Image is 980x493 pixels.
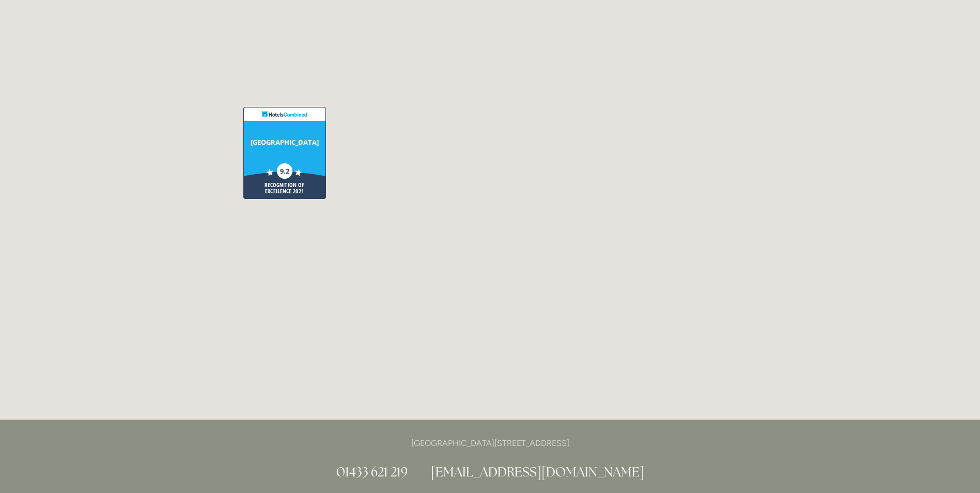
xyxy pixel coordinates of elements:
span: RECOGNITION OF EXCELLENCE 2021 [252,182,318,194]
a: 01433 621 219 [336,464,408,480]
span: 9.2 [279,168,290,174]
a: [GEOGRAPHIC_DATA] [246,125,323,159]
p: [GEOGRAPHIC_DATA][STREET_ADDRESS] [243,436,737,450]
a: [EMAIL_ADDRESS][DOMAIN_NAME] [431,464,644,480]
